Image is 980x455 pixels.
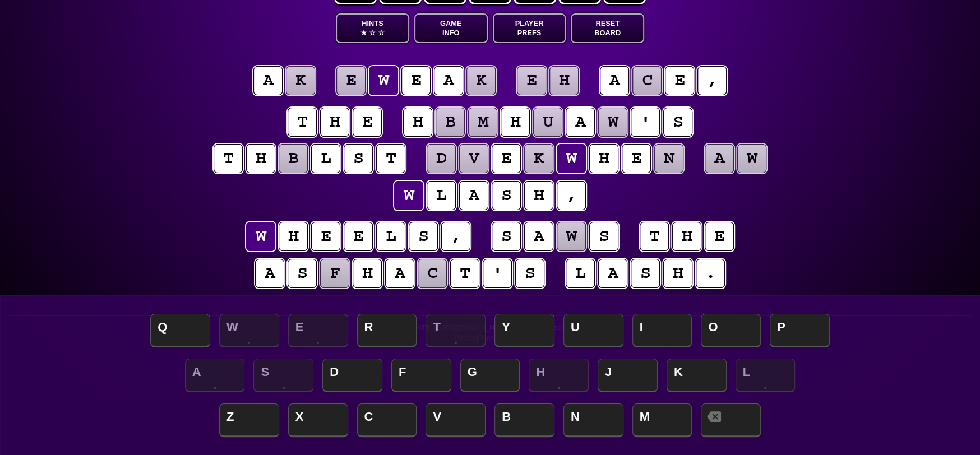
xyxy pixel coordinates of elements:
puzzle-tile: h [549,66,579,95]
puzzle-tile: a [598,259,627,288]
puzzle-tile: w [598,108,627,137]
puzzle-tile: h [663,259,692,288]
puzzle-tile: m [468,108,497,137]
puzzle-tile: a [705,144,734,173]
span: V [426,403,486,437]
span: L [736,359,796,392]
puzzle-tile: b [279,144,308,173]
span: B [494,403,554,437]
span: D [322,359,382,392]
button: Hints★ ☆ ☆ [336,13,409,43]
puzzle-tile: s [492,181,521,210]
puzzle-tile: s [663,108,692,137]
puzzle-tile: e [344,222,373,251]
puzzle-tile: t [214,144,243,173]
span: U [563,314,623,347]
span: W [219,314,279,347]
span: C [357,403,417,437]
puzzle-tile: k [466,66,496,95]
puzzle-tile: e [517,66,546,95]
span: G [460,359,520,392]
puzzle-tile: . [696,259,725,288]
span: A [185,359,245,392]
puzzle-tile: , [441,222,470,251]
puzzle-tile: w [246,222,275,251]
puzzle-tile: h [524,181,553,210]
span: T [426,314,486,347]
puzzle-tile: n [654,144,683,173]
span: S [253,359,313,392]
span: E [288,314,348,347]
span: ☆ [369,28,376,38]
span: K [667,359,727,392]
puzzle-tile: h [672,222,701,251]
puzzle-tile: e [665,66,694,95]
span: J [598,359,658,392]
puzzle-tile: e [353,108,382,137]
puzzle-tile: l [376,222,405,251]
puzzle-tile: e [492,144,521,173]
puzzle-tile: h [589,144,618,173]
puzzle-tile: l [311,144,340,173]
span: ★ [360,28,367,38]
puzzle-tile: t [450,259,479,288]
span: O [701,314,761,347]
button: PlayerPrefs [493,13,566,43]
puzzle-tile: h [353,259,382,288]
span: ☆ [378,28,385,38]
puzzle-tile: a [255,259,284,288]
puzzle-tile: a [524,222,553,251]
puzzle-tile: a [385,259,414,288]
puzzle-tile: e [311,222,340,251]
puzzle-tile: a [566,108,595,137]
puzzle-tile: b [436,108,465,137]
puzzle-tile: u [533,108,562,137]
puzzle-tile: a [459,181,488,210]
puzzle-tile: v [459,144,488,173]
puzzle-tile: h [501,108,530,137]
puzzle-tile: h [403,108,432,137]
puzzle-tile: h [279,222,308,251]
puzzle-tile: s [288,259,317,288]
span: Y [494,314,554,347]
span: X [288,403,348,437]
puzzle-tile: w [557,144,586,173]
puzzle-tile: e [705,222,734,251]
puzzle-tile: s [344,144,373,173]
span: M [632,403,692,437]
puzzle-tile: k [286,66,315,95]
puzzle-tile: s [589,222,618,251]
puzzle-tile: s [631,259,660,288]
puzzle-tile: h [320,108,349,137]
puzzle-tile: s [492,222,521,251]
puzzle-tile: s [409,222,438,251]
puzzle-tile: ' [631,108,660,137]
span: F [391,359,451,392]
puzzle-tile: t [288,108,317,137]
puzzle-tile: a [253,66,283,95]
puzzle-tile: c [632,66,662,95]
puzzle-tile: ' [483,259,512,288]
button: ResetBoard [571,13,644,43]
span: N [563,403,623,437]
span: Q [150,314,210,347]
puzzle-tile: w [557,222,586,251]
puzzle-tile: w [737,144,766,173]
puzzle-tile: t [640,222,669,251]
puzzle-tile: l [566,259,595,288]
puzzle-tile: f [320,259,349,288]
puzzle-tile: e [336,66,366,95]
puzzle-tile: e [401,66,431,95]
puzzle-tile: l [427,181,456,210]
span: P [770,314,830,347]
puzzle-tile: t [376,144,405,173]
puzzle-tile: k [524,144,553,173]
span: R [357,314,417,347]
puzzle-tile: a [600,66,629,95]
puzzle-tile: w [394,181,423,210]
puzzle-tile: c [418,259,447,288]
puzzle-tile: s [515,259,544,288]
puzzle-tile: e [622,144,651,173]
puzzle-tile: a [434,66,463,95]
span: H [529,359,589,392]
